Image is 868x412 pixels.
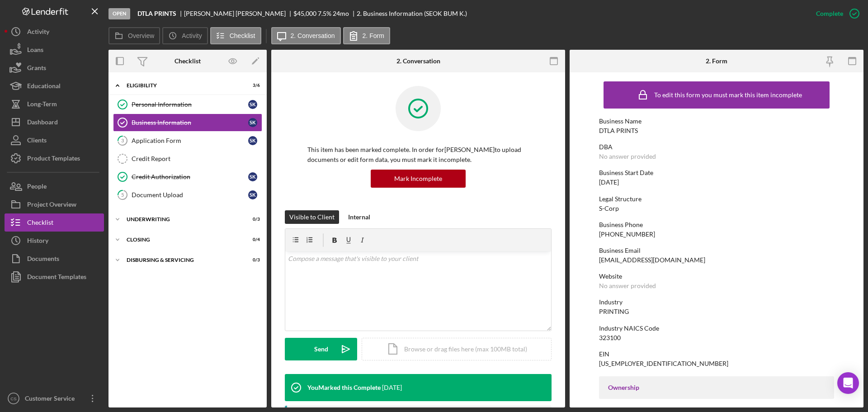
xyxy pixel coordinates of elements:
[5,59,104,77] button: Grants
[132,137,248,144] div: Application Form
[293,9,316,17] span: $45,000
[382,384,402,391] time: 2025-10-06 22:48
[27,41,43,61] div: Loans
[27,268,86,288] div: Document Templates
[271,27,341,44] button: 2. Conversation
[121,137,124,143] tspan: 3
[5,149,104,167] button: Product Templates
[137,10,176,17] b: DTLA PRINTS
[27,77,61,97] div: Educational
[5,95,104,113] button: Long-Term
[343,27,390,44] button: 2. Form
[128,32,154,39] label: Overview
[127,237,237,242] div: Closing
[333,10,349,17] div: 24 mo
[230,32,255,39] label: Checklist
[807,5,863,23] button: Complete
[344,210,375,224] button: Internal
[289,210,335,224] div: Visible to Client
[706,57,727,65] div: 2. Form
[10,396,16,401] text: CS
[113,150,262,168] a: Credit Report
[132,191,248,199] div: Document Upload
[599,256,705,264] div: [EMAIL_ADDRESS][DOMAIN_NAME]
[314,338,328,360] div: Send
[175,57,201,65] div: Checklist
[132,101,248,108] div: Personal Information
[5,232,104,250] a: History
[348,210,370,224] div: Internal
[27,195,76,216] div: Project Overview
[5,41,104,59] button: Loans
[285,338,357,360] button: Send
[113,186,262,204] a: 5Document UploadSK
[244,257,260,263] div: 0 / 3
[599,334,621,341] div: 323100
[27,113,58,133] div: Dashboard
[5,131,104,149] button: Clients
[5,268,104,286] button: Document Templates
[121,192,124,198] tspan: 5
[371,170,466,188] button: Mark Incomplete
[27,232,48,252] div: History
[248,136,257,145] div: S K
[599,169,834,176] div: Business Start Date
[5,113,104,131] button: Dashboard
[23,389,81,410] div: Customer Service
[599,350,834,358] div: EIN
[599,273,834,280] div: Website
[244,83,260,88] div: 3 / 6
[132,173,248,180] div: Credit Authorization
[27,23,49,43] div: Activity
[599,298,834,306] div: Industry
[5,23,104,41] button: Activity
[127,257,237,263] div: Disbursing & Servicing
[27,131,47,152] div: Clients
[599,179,619,186] div: [DATE]
[248,118,257,127] div: S K
[307,384,381,391] div: You Marked this Complete
[599,325,834,332] div: Industry NAICS Code
[127,217,237,222] div: Underwriting
[27,250,59,270] div: Documents
[599,221,834,228] div: Business Phone
[599,205,619,212] div: S-Corp
[5,177,104,195] a: People
[608,384,825,391] div: Ownership
[5,213,104,232] a: Checklist
[5,77,104,95] button: Educational
[5,250,104,268] button: Documents
[599,282,656,289] div: No answer provided
[210,27,261,44] button: Checklist
[307,145,529,165] p: This item has been marked complete. In order for [PERSON_NAME] to upload documents or edit form d...
[599,247,834,254] div: Business Email
[599,143,834,151] div: DBA
[27,213,53,234] div: Checklist
[113,132,262,150] a: 3Application FormSK
[394,170,442,188] div: Mark Incomplete
[27,149,80,170] div: Product Templates
[5,195,104,213] button: Project Overview
[599,360,728,367] div: [US_EMPLOYER_IDENTIFICATION_NUMBER]
[654,91,802,99] div: To edit this form you must mark this item incomplete
[244,237,260,242] div: 0 / 4
[132,155,262,162] div: Credit Report
[182,32,202,39] label: Activity
[318,10,331,17] div: 7.5 %
[127,83,237,88] div: Eligibility
[837,372,859,394] div: Open Intercom Messenger
[599,118,834,125] div: Business Name
[113,95,262,114] a: Personal InformationSK
[113,114,262,132] a: Business InformationSK
[27,95,57,115] div: Long-Term
[285,210,339,224] button: Visible to Client
[113,168,262,186] a: Credit AuthorizationSK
